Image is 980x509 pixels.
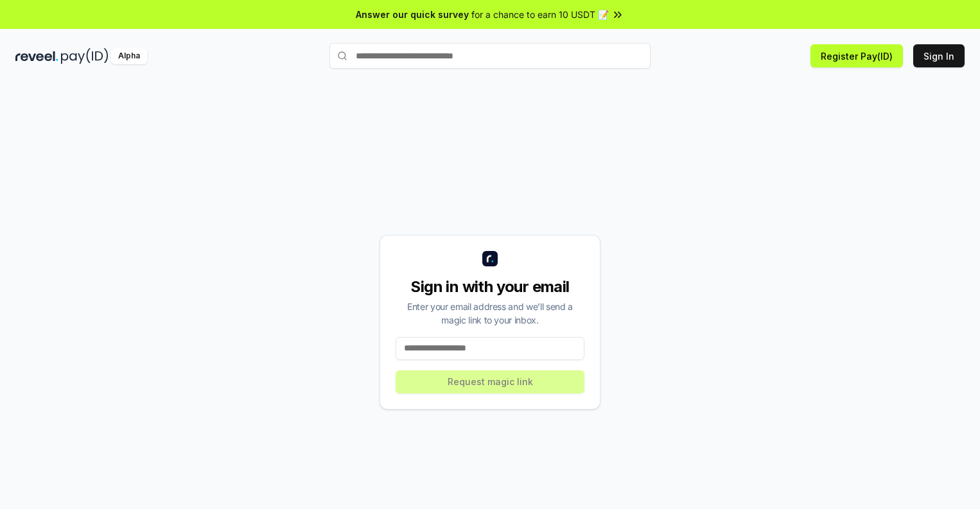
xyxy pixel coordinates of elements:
div: Alpha [111,48,147,64]
div: Sign in with your email [396,277,584,297]
img: pay_id [61,48,109,64]
button: Sign In [913,44,965,67]
button: Register Pay(ID) [810,44,903,67]
span: for a chance to earn 10 USDT 📝 [471,8,609,21]
div: Enter your email address and we’ll send a magic link to your inbox. [396,300,584,327]
span: Answer our quick survey [356,8,469,21]
img: reveel_dark [15,48,58,64]
img: logo_small [482,251,498,266]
